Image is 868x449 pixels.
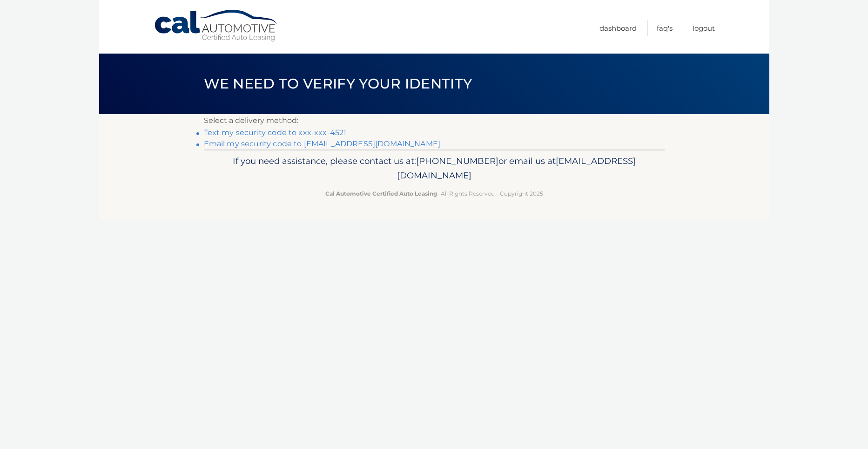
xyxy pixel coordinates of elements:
p: Select a delivery method: [204,114,665,127]
p: If you need assistance, please contact us at: or email us at [210,154,659,184]
a: FAQ's [657,20,673,36]
a: Email my security code to [EMAIL_ADDRESS][DOMAIN_NAME] [204,139,441,148]
strong: Cal Automotive Certified Auto Leasing [325,190,437,197]
a: Dashboard [599,20,637,36]
a: Cal Automotive [154,9,279,42]
a: Logout [693,20,715,36]
span: [PHONE_NUMBER] [416,156,498,166]
span: We need to verify your identity [204,75,472,92]
a: Text my security code to xxx-xxx-4521 [204,128,347,137]
p: - All Rights Reserved - Copyright 2025 [210,189,659,198]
